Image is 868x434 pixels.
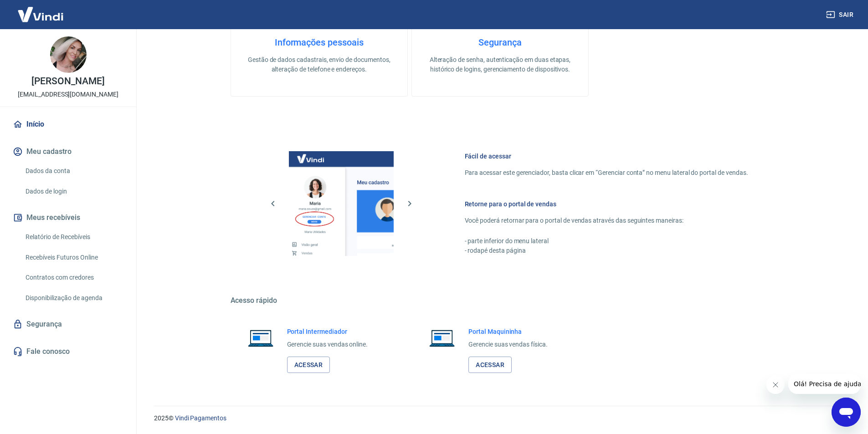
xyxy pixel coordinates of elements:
h6: Retorne para o portal de vendas [465,199,748,209]
button: Sair [824,6,857,23]
p: [EMAIL_ADDRESS][DOMAIN_NAME] [18,90,118,99]
button: Meus recebíveis [11,208,125,228]
a: Disponibilização de agenda [22,289,125,307]
img: f532d324-3b4e-406a-befb-920335ff8314.jpeg [50,36,87,73]
img: Imagem de um notebook aberto [423,327,461,349]
p: - rodapé desta página [465,246,748,255]
span: Olá! Precisa de ajuda? [5,6,77,14]
p: Para acessar este gerenciador, basta clicar em “Gerenciar conta” no menu lateral do portal de ven... [465,168,748,178]
p: Gerencie suas vendas online. [287,340,368,349]
h6: Fácil de acessar [465,152,748,161]
img: Imagem da dashboard mostrando o botão de gerenciar conta na sidebar no lado esquerdo [289,151,394,256]
p: 2025 © [154,414,846,423]
h4: Segurança [426,37,574,48]
a: Relatório de Recebíveis [22,228,125,246]
h4: Informações pessoais [246,37,393,48]
h6: Portal Intermediador [287,327,368,336]
p: Você poderá retornar para o portal de vendas através das seguintes maneiras: [465,216,748,225]
a: Dados de login [22,182,125,201]
img: Vindi [11,0,70,28]
a: Início [11,114,125,134]
iframe: Mensagem da empresa [788,374,861,394]
h6: Portal Maquininha [468,327,548,336]
a: Fale conosco [11,342,125,362]
p: Alteração de senha, autenticação em duas etapas, histórico de logins, gerenciamento de dispositivos. [426,55,574,74]
a: Acessar [468,357,512,373]
p: Gestão de dados cadastrais, envio de documentos, alteração de telefone e endereços. [246,55,393,74]
h5: Acesso rápido [231,296,770,305]
a: Recebíveis Futuros Online [22,248,125,267]
button: Meu cadastro [11,142,125,162]
p: Gerencie suas vendas física. [468,340,548,349]
a: Contratos com credores [22,268,125,287]
p: - parte inferior do menu lateral [465,236,748,246]
a: Vindi Pagamentos [175,414,226,422]
a: Acessar [287,357,330,373]
iframe: Botão para abrir a janela de mensagens [832,398,861,427]
p: [PERSON_NAME] [31,77,104,86]
a: Segurança [11,314,125,334]
a: Dados da conta [22,162,125,180]
iframe: Fechar mensagem [766,376,785,394]
img: Imagem de um notebook aberto [241,327,280,349]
